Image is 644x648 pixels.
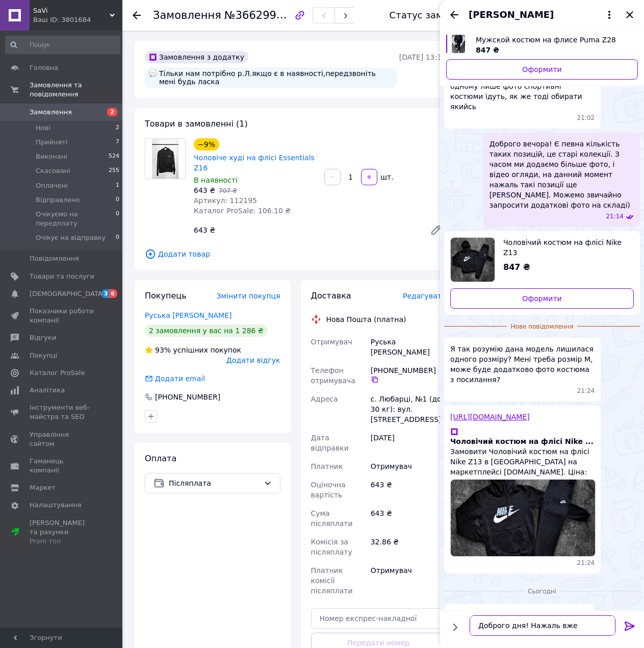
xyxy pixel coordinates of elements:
[450,413,530,421] a: [URL][DOMAIN_NAME]
[311,338,352,346] span: Отримувач
[33,15,122,24] div: Ваш ID: 3801684
[311,481,346,499] span: Оціночна вартість
[426,220,446,240] a: Редагувати
[30,368,85,378] span: Каталог ProSale
[154,392,221,402] div: [PHONE_NUMBER]
[399,53,446,61] time: [DATE] 13:39
[450,237,634,282] a: Переглянути товар
[36,152,67,161] span: Виконані
[116,123,119,133] span: 2
[450,479,596,557] img: Чоловічий костюм на флісі Nike ...
[145,67,397,88] div: Тільки нам потрібно р.Л.якщо є в наявності,передзвоніть мені будь ласка
[153,9,221,21] span: Замовлення
[577,559,595,567] span: 21:24 11.10.2025
[217,292,280,300] span: Змінити покупця
[145,248,446,260] span: Додати товар
[145,51,248,63] div: Замовлення з додатку
[36,123,50,133] span: Нові
[154,373,206,384] div: Додати email
[30,108,72,117] span: Замовлення
[369,476,448,504] div: 643 ₴
[194,196,257,205] span: Артикул: 112195
[450,446,595,477] span: Замовити Чоловічий костюм на флісі Nike Z13 в [GEOGRAPHIC_DATA] на маркетплейсі [DOMAIN_NAME]. Ці...
[311,291,351,301] span: Доставка
[369,457,448,476] div: Отримувач
[194,138,219,151] div: −9%
[311,366,355,385] span: Телефон отримувача
[446,59,638,80] a: Оформити
[503,262,530,272] span: 847 ₴
[107,108,117,116] span: 2
[369,333,448,361] div: Руська [PERSON_NAME]
[226,356,280,364] span: Додати відгук
[30,403,94,421] span: Інструменти веб-майстра та SEO
[144,373,206,384] div: Додати email
[101,289,110,298] span: 3
[224,9,297,21] span: №366299019
[490,139,634,210] span: Доброго вечора! Є певна кількість таких позицій, це старі колекції. З часом ми додаємо більше фот...
[450,436,594,446] span: Чоловічий костюм на флісі Nike ...
[450,428,458,436] img: Чоловічий костюм на флісі Nike ...
[145,291,187,301] span: Покупець
[36,233,106,242] span: Очікує на відправку
[369,429,448,457] div: [DATE]
[311,462,343,470] span: Платник
[152,139,179,179] img: Чоловіче худі на флісі Essentials Z16
[30,501,82,510] span: Налаштування
[30,289,105,298] span: [DEMOGRAPHIC_DATA]
[469,8,554,21] span: [PERSON_NAME]
[169,478,260,489] span: Післяплата
[36,138,67,147] span: Прийняті
[444,586,640,596] div: 12.10.2025
[5,36,120,54] input: Пошук
[450,344,595,385] span: Я так розумію дана модель лишилася одного розміру? Мені треба розмір М, може буде додатково фото ...
[369,561,448,600] div: Отримувач
[109,152,119,161] span: 524
[33,6,110,15] span: SaVi
[311,538,352,556] span: Комісія за післяплату
[476,35,630,45] span: Мужской костюм на флисе Puma Z28
[311,395,338,403] span: Адреса
[606,212,624,221] span: 21:14 11.10.2025
[145,345,241,355] div: успішних покупок
[30,537,94,546] div: Prom топ
[36,181,68,190] span: Оплачені
[451,238,495,282] img: 6507974199_w700_h500_muzhskoj-kostyum-na.jpg
[219,187,237,194] span: 707 ₴
[448,9,460,21] button: Назад
[324,314,409,325] div: Нова Пошта (платна)
[190,223,422,237] div: 643 ₴
[469,8,615,21] button: [PERSON_NAME]
[369,504,448,533] div: 643 ₴
[36,210,116,228] span: Очікуємо на передплату
[311,608,447,629] input: Номер експрес-накладної
[577,114,595,122] span: 21:02 11.10.2025
[30,386,65,395] span: Аналітика
[194,186,215,194] span: 643 ₴
[624,9,636,21] button: Закрити
[145,454,176,463] span: Оплата
[311,566,353,595] span: Платник комісії післяплати
[145,119,248,129] span: Товари в замовленні (1)
[194,154,315,172] a: Чоловіче худі на флісі Essentials Z16
[30,63,58,72] span: Головна
[116,181,119,190] span: 1
[194,207,291,215] span: Каталог ProSale: 106.10 ₴
[109,289,117,298] span: 6
[30,333,56,342] span: Відгуки
[450,71,595,112] span: [PERSON_NAME] вечора,а чому по одному лише фото спортивні костюми ідуть, як же тоді обирати якийсь
[470,615,615,636] textarea: Доброго дня! Нажаль вже продались
[145,325,268,337] div: 2 замовлення у вас на 1 286 ₴
[149,69,157,78] img: :speech_balloon:
[577,387,595,395] span: 21:24 11.10.2025
[476,46,499,54] span: 847 ₴
[369,533,448,561] div: 32.86 ₴
[390,10,483,20] div: Статус замовлення
[30,483,56,492] span: Маркет
[155,346,171,354] span: 93%
[503,237,626,258] span: Чоловічий костюм на флісі Nike Z13
[30,430,94,448] span: Управління сайтом
[524,587,560,596] span: Сьогодні
[450,288,634,309] a: Оформити
[116,233,119,242] span: 0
